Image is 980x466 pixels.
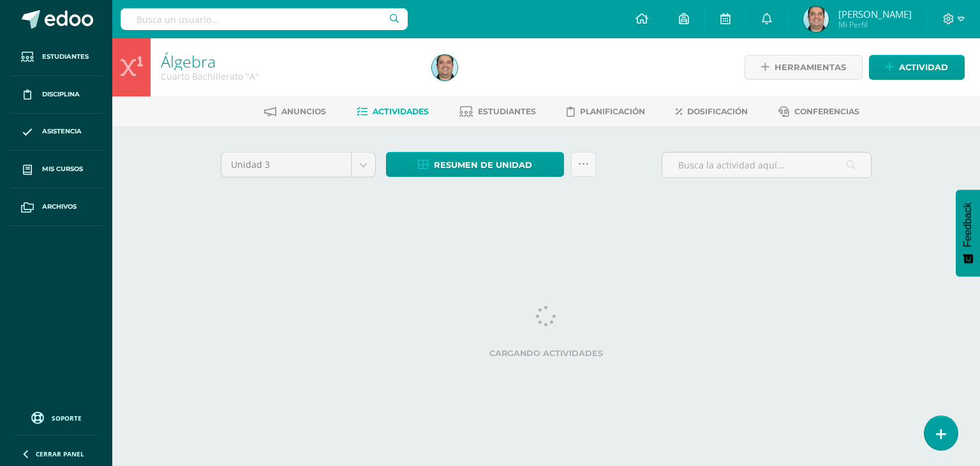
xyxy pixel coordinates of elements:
span: Estudiantes [478,107,536,116]
a: Herramientas [745,55,863,80]
span: Disciplina [42,89,80,100]
span: Conferencias [794,107,859,116]
a: Dosificación [676,101,748,122]
span: Unidad 3 [231,153,341,177]
span: Mi Perfil [838,19,912,30]
span: Anuncios [281,107,326,116]
span: Cerrar panel [36,449,84,458]
a: Planificación [567,101,645,122]
span: Estudiantes [42,52,89,62]
input: Busca la actividad aquí... [662,153,871,177]
a: Mis cursos [10,151,102,188]
a: Estudiantes [459,101,536,122]
a: Estudiantes [10,38,102,76]
a: Archivos [10,188,102,226]
a: Conferencias [778,101,859,122]
h1: Álgebra [161,52,417,70]
a: Asistencia [10,114,102,151]
a: Anuncios [264,101,326,122]
label: Cargando actividades [221,349,872,358]
span: Resumen de unidad [434,153,532,177]
a: Soporte [15,409,97,426]
a: Unidad 3 [221,153,375,177]
span: Herramientas [775,56,846,79]
img: e73e36176cd596232d986fe5ddd2832d.png [432,55,457,80]
input: Busca un usuario... [121,8,408,30]
a: Resumen de unidad [386,152,564,177]
span: Planificación [580,107,645,116]
span: Feedback [962,202,974,247]
span: [PERSON_NAME] [838,8,912,20]
span: Mis cursos [42,164,83,174]
a: Álgebra [161,50,216,72]
div: Cuarto Bachillerato 'A' [161,70,417,82]
span: Archivos [42,202,77,212]
a: Disciplina [10,76,102,114]
span: Dosificación [687,107,748,116]
span: Actividad [899,56,948,79]
img: e73e36176cd596232d986fe5ddd2832d.png [803,6,829,32]
span: Actividades [373,107,429,116]
button: Feedback - Mostrar encuesta [956,190,980,276]
span: Asistencia [42,126,82,137]
a: Actividad [869,55,965,80]
span: Soporte [52,414,82,423]
a: Actividades [357,101,429,122]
